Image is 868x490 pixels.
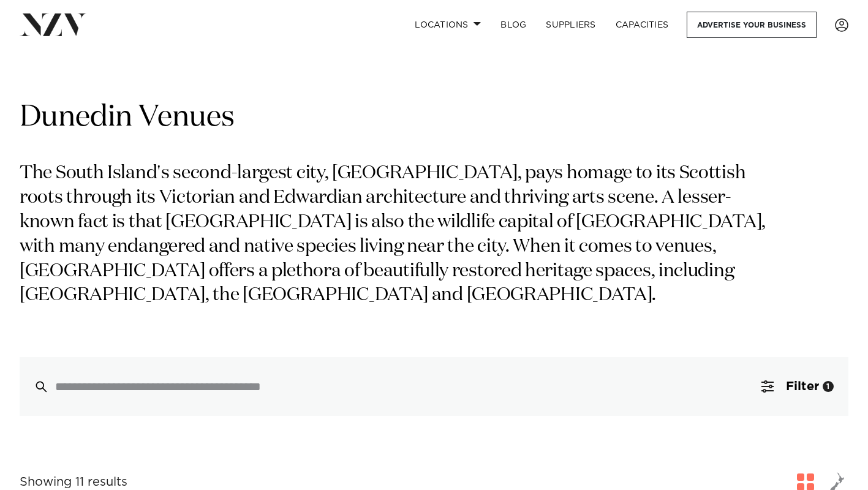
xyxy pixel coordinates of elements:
button: Filter1 [747,357,848,416]
a: SUPPLIERS [536,12,605,38]
a: BLOG [491,12,536,38]
div: 1 [823,381,834,392]
h1: Dunedin Venues [20,99,848,137]
span: Filter [786,380,819,393]
a: Capacities [606,12,679,38]
img: nzv-logo.png [20,13,86,36]
p: The South Island's second-largest city, [GEOGRAPHIC_DATA], pays homage to its Scottish roots thro... [20,162,777,308]
a: Locations [405,12,491,38]
a: Advertise your business [687,12,817,38]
